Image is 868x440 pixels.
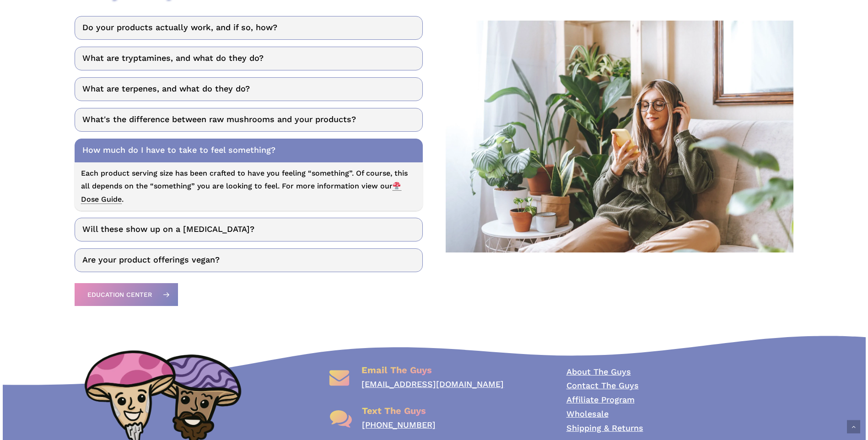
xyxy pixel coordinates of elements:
a: Education Center [75,283,178,306]
a: Will these show up on a [MEDICAL_DATA]? [75,218,422,241]
a: Do your products actually work, and if so, how? [75,16,422,40]
a: Shipping & Returns [566,423,643,433]
a: Wholesale [566,409,609,419]
a: About The Guys [566,367,631,376]
a: [EMAIL_ADDRESS][DOMAIN_NAME] [361,379,504,389]
span: Email The Guys [361,365,432,376]
p: Each product serving size has been crafted to have you feeling “something”. Of course, this all d... [81,167,416,206]
a: What are tryptamines, and what do they do? [75,47,422,70]
a: [PHONE_NUMBER] [362,420,436,429]
img: A woman sitting on a couch, wearing headphones, and looking at a smartphone, surrounded by potted... [446,21,793,252]
a: Back to top [847,420,860,434]
img: 🍄 [393,182,400,189]
a: What are terpenes, and what do they do? [75,77,422,101]
a: Contact The Guys [566,381,639,390]
span: Education Center [87,290,152,299]
a: Affiliate Program [566,395,635,404]
span: Text The Guys [362,405,426,416]
a: How much do I have to take to feel something? [75,139,422,162]
a: What's the difference between raw mushrooms and your products? [75,108,422,132]
a: Are your product offerings vegan? [75,248,422,272]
